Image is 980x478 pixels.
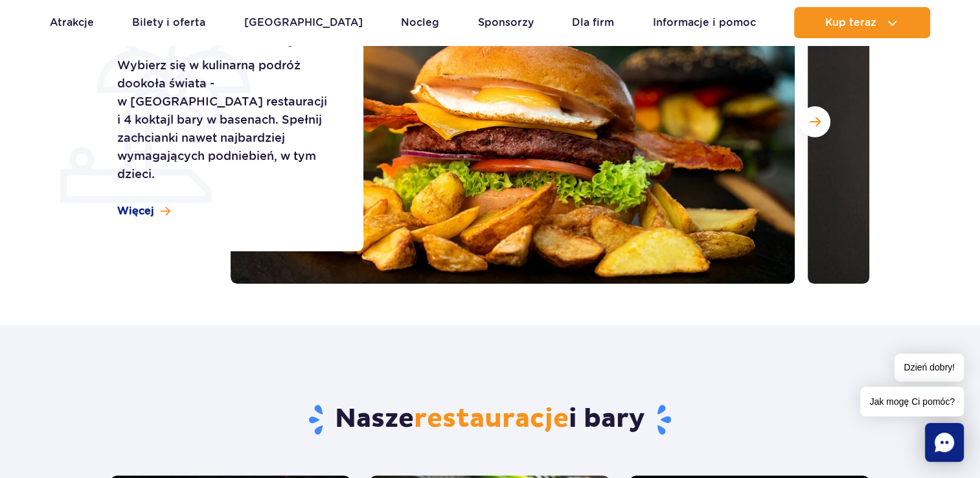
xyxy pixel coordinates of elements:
[117,204,170,218] a: Więcej
[117,204,154,218] span: Więcej
[825,17,876,28] span: Kup teraz
[132,7,205,38] a: Bilety i oferta
[478,7,534,38] a: Sponsorzy
[401,7,439,38] a: Nocleg
[653,7,756,38] a: Informacje i pomoc
[244,7,363,38] a: [GEOGRAPHIC_DATA]
[794,7,930,38] button: Kup teraz
[414,403,569,435] span: restauracje
[111,403,869,437] h2: Nasze i bary
[572,7,614,38] a: Dla firm
[895,354,964,381] span: Dzień dobry!
[925,423,964,462] div: Chat
[117,56,334,183] p: Wybierz się w kulinarną podróż dookoła świata - w [GEOGRAPHIC_DATA] restauracji i 4 koktajl bary ...
[860,387,964,416] span: Jak mogę Ci pomóc?
[50,7,94,38] a: Atrakcje
[799,106,830,137] button: Następny slajd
